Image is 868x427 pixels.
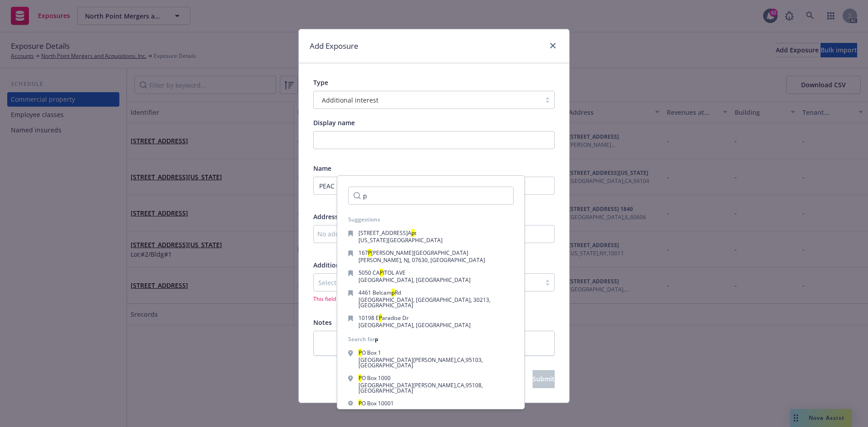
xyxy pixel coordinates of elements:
[313,261,460,269] span: Additional interests and endorsements applied
[359,276,471,284] span: [GEOGRAPHIC_DATA], [GEOGRAPHIC_DATA]
[359,349,362,357] mark: P
[359,314,379,322] span: 10198 E
[380,269,383,277] mark: P
[341,267,521,286] button: 5050 CAPITOL AVE[GEOGRAPHIC_DATA], [GEOGRAPHIC_DATA]
[359,269,380,277] span: 5050 CA
[317,229,542,239] div: No address selected
[313,212,338,221] span: Address
[395,289,401,296] span: Rd
[375,335,378,343] div: p
[359,256,485,264] span: [PERSON_NAME], NJ, 07630, [GEOGRAPHIC_DATA]
[359,374,362,382] mark: P
[359,229,408,237] span: [STREET_ADDRESS]
[348,187,514,205] input: Search
[313,118,355,127] span: Display name
[362,374,391,382] span: O Box 1000
[359,289,392,296] span: 4461 Belcam
[415,229,416,237] span: t
[322,95,378,105] span: Additional interest
[348,216,514,223] div: Suggestions
[341,286,521,312] button: 4461 BelcampRd[GEOGRAPHIC_DATA], [GEOGRAPHIC_DATA], 30213, [GEOGRAPHIC_DATA]
[313,164,331,173] span: Name
[313,295,555,303] span: This field is required
[341,227,521,247] button: [STREET_ADDRESS]Apt[US_STATE][GEOGRAPHIC_DATA]
[379,314,382,322] mark: P
[359,383,514,394] div: [GEOGRAPHIC_DATA][PERSON_NAME] , CA , 95108 , [GEOGRAPHIC_DATA]
[382,314,409,322] span: aradise Dr
[533,375,555,383] span: Submit
[392,289,395,296] mark: p
[341,247,521,267] button: 167P[PERSON_NAME][GEOGRAPHIC_DATA][PERSON_NAME], NJ, 07630, [GEOGRAPHIC_DATA]
[318,95,536,105] span: Additional interest
[341,347,521,372] button: PO Box 1[GEOGRAPHIC_DATA][PERSON_NAME],CA,95103,[GEOGRAPHIC_DATA]
[359,357,514,368] div: [GEOGRAPHIC_DATA][PERSON_NAME] , CA , 95103 , [GEOGRAPHIC_DATA]
[341,312,521,332] button: 10198 EParadise Dr[GEOGRAPHIC_DATA], [GEOGRAPHIC_DATA]
[341,397,521,422] button: PO Box 10001[GEOGRAPHIC_DATA][PERSON_NAME],CA,95157,[GEOGRAPHIC_DATA]
[341,372,521,397] button: PO Box 1000[GEOGRAPHIC_DATA][PERSON_NAME],CA,95108,[GEOGRAPHIC_DATA]
[359,236,443,244] span: [US_STATE][GEOGRAPHIC_DATA]
[359,296,491,309] span: [GEOGRAPHIC_DATA], [GEOGRAPHIC_DATA], 30213, [GEOGRAPHIC_DATA]
[533,370,555,388] button: Submit
[359,321,471,329] span: [GEOGRAPHIC_DATA], [GEOGRAPHIC_DATA]
[313,78,328,87] span: Type
[310,40,359,52] h1: Add Exposure
[313,318,332,327] span: Notes
[362,349,381,357] span: O Box 1
[359,249,368,257] span: 167
[411,229,415,237] mark: p
[383,269,406,277] span: ITOL AVE
[348,335,378,343] div: Search for
[408,229,411,237] span: A
[362,399,394,407] span: O Box 10001
[547,40,558,51] a: close
[313,225,555,243] button: No address selected
[371,249,468,257] span: [PERSON_NAME][GEOGRAPHIC_DATA]
[368,249,371,257] mark: P
[359,399,362,407] mark: P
